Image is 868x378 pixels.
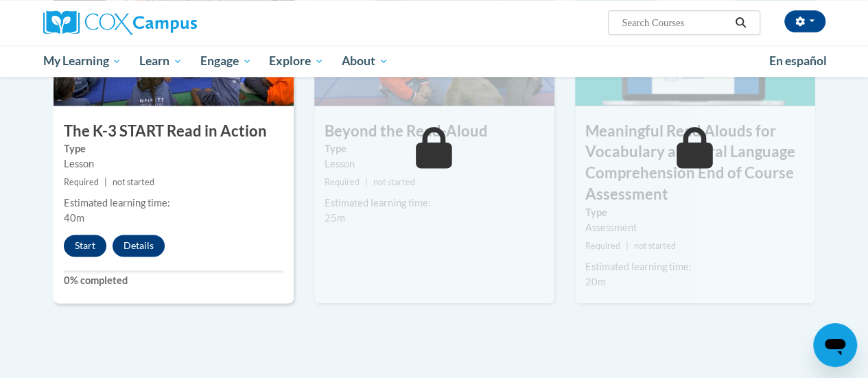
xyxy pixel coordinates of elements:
span: Explore [269,53,324,69]
div: Lesson [64,156,283,172]
div: Assessment [585,220,805,235]
a: Engage [191,45,261,77]
a: En español [760,47,836,75]
a: Explore [260,45,333,77]
button: Details [113,235,165,257]
span: 20m [585,276,606,287]
h3: The K-3 START Read in Action [54,121,294,142]
a: My Learning [34,45,131,77]
label: 0% completed [64,273,283,288]
span: not started [113,177,154,187]
a: Learn [130,45,191,77]
label: Type [325,141,544,156]
span: En español [769,54,827,68]
button: Search [730,14,751,31]
a: Cox Campus [43,10,290,35]
span: About [342,53,388,69]
div: Lesson [325,156,544,172]
span: 25m [325,212,345,224]
button: Account Settings [784,10,825,32]
span: | [365,177,368,187]
img: Cox Campus [43,10,197,35]
span: Required [64,177,99,187]
span: My Learning [43,53,121,69]
div: Main menu [33,45,836,77]
h3: Beyond the Read-Aloud [314,121,554,142]
span: | [104,177,107,187]
span: not started [373,177,415,187]
span: Engage [200,53,252,69]
div: Estimated learning time: [325,196,544,211]
label: Type [585,205,805,220]
span: not started [634,241,676,251]
span: Learn [139,53,183,69]
span: 40m [64,212,84,224]
a: About [333,45,397,77]
label: Type [64,141,283,156]
iframe: Button to launch messaging window [813,323,857,367]
div: Estimated learning time: [64,196,283,211]
h3: Meaningful Read Alouds for Vocabulary and Oral Language Comprehension End of Course Assessment [575,121,815,205]
input: Search Courses [620,14,730,31]
span: Required [325,177,360,187]
div: Estimated learning time: [585,259,805,274]
button: Start [64,235,106,257]
span: Required [585,241,620,251]
span: | [626,241,629,251]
